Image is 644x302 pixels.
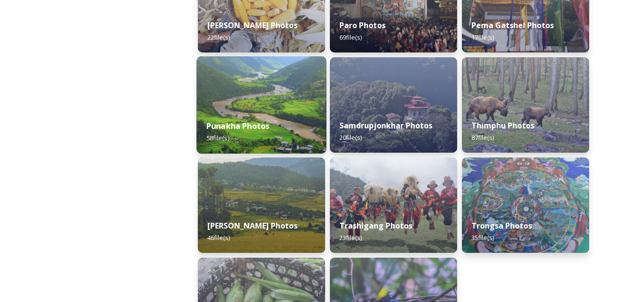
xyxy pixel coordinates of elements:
strong: Thimphu Photos [471,120,534,131]
span: 17 file(s) [471,33,494,42]
img: Teaser%2520image-%2520Dzo%2520ngkhag.jpg [198,157,325,253]
img: dzo1.jpg [196,56,326,154]
img: sakteng%2520festival.jpg [330,157,457,253]
img: Takin3%282%29.jpg [462,57,589,153]
strong: [PERSON_NAME] Photos [207,20,297,31]
span: 23 file(s) [339,233,362,242]
strong: Paro Photos [339,20,386,31]
strong: Trashigang Photos [339,220,412,231]
strong: Samdrupjonkhar Photos [339,120,432,131]
strong: Pema Gatshel Photos [471,20,554,31]
strong: Punakha Photos [206,121,270,131]
span: 58 file(s) [206,134,229,142]
span: 20 file(s) [339,133,362,142]
span: 87 file(s) [471,133,494,142]
span: 69 file(s) [339,33,362,42]
img: visit%2520tengyezin%2520drawa%2520goenpa.jpg [330,57,457,153]
span: 22 file(s) [207,33,230,42]
strong: Trongsa Photos [471,220,532,231]
span: 46 file(s) [207,233,230,242]
strong: [PERSON_NAME] Photos [207,220,297,231]
span: 35 file(s) [471,233,494,242]
img: trongsadzong5.jpg [462,157,589,253]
